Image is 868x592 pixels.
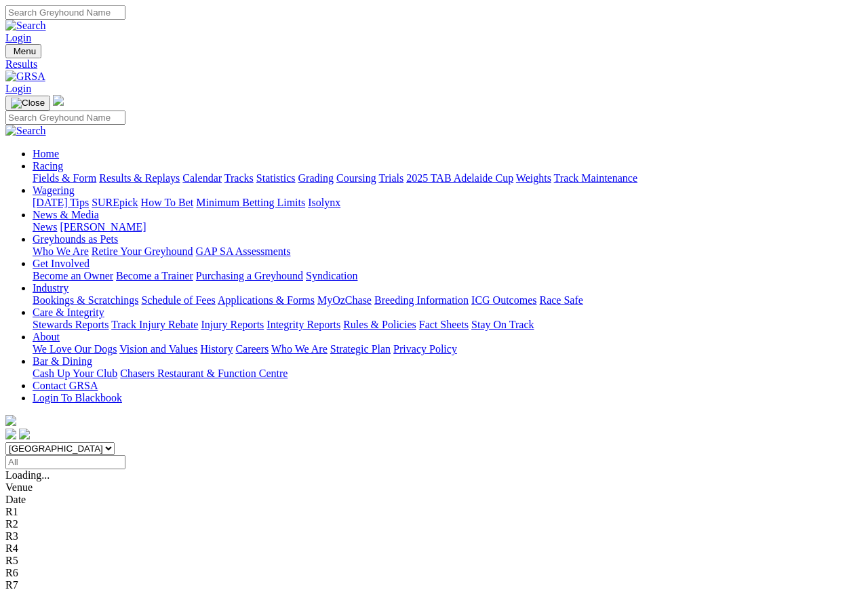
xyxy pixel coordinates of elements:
[33,368,863,380] div: Bar & Dining
[33,270,113,281] a: Become an Owner
[33,319,108,330] a: Stewards Reports
[5,506,863,518] div: R1
[119,343,197,355] a: Vision and Values
[343,319,416,330] a: Rules & Policies
[256,172,296,184] a: Statistics
[53,95,64,106] img: logo-grsa-white.png
[5,518,863,530] div: R2
[393,343,457,355] a: Privacy Policy
[33,355,92,367] a: Bar & Dining
[196,270,303,281] a: Purchasing a Greyhound
[378,172,403,184] a: Trials
[308,197,340,208] a: Isolynx
[33,294,863,307] div: Industry
[196,245,291,257] a: GAP SA Assessments
[33,184,75,196] a: Wagering
[33,197,863,209] div: Wagering
[271,343,328,355] a: Who We Are
[5,579,863,591] div: R7
[5,567,863,579] div: R6
[33,343,863,355] div: About
[516,172,551,184] a: Weights
[33,282,68,294] a: Industry
[235,343,269,355] a: Careers
[33,368,117,379] a: Cash Up Your Club
[92,197,138,208] a: SUREpick
[224,172,254,184] a: Tracks
[5,125,46,137] img: Search
[33,245,89,257] a: Who We Are
[196,197,305,208] a: Minimum Betting Limits
[471,294,536,306] a: ICG Outcomes
[33,221,863,233] div: News & Media
[92,245,193,257] a: Retire Your Greyhound
[33,392,122,403] a: Login To Blackbook
[267,319,340,330] a: Integrity Reports
[5,71,45,83] img: GRSA
[374,294,469,306] a: Breeding Information
[5,111,125,125] input: Search
[5,96,50,111] button: Toggle navigation
[33,307,104,318] a: Care & Integrity
[33,172,96,184] a: Fields & Form
[14,46,36,56] span: Menu
[554,172,637,184] a: Track Maintenance
[5,455,125,469] input: Select date
[5,469,50,481] span: Loading...
[471,319,534,330] a: Stay On Track
[419,319,469,330] a: Fact Sheets
[336,172,376,184] a: Coursing
[33,160,63,172] a: Racing
[5,429,16,439] img: facebook.svg
[111,319,198,330] a: Track Injury Rebate
[200,343,233,355] a: History
[33,148,59,159] a: Home
[5,20,46,32] img: Search
[141,197,194,208] a: How To Bet
[5,530,863,542] div: R3
[33,172,863,184] div: Racing
[5,44,41,58] button: Toggle navigation
[33,380,98,391] a: Contact GRSA
[33,294,138,306] a: Bookings & Scratchings
[539,294,583,306] a: Race Safe
[298,172,334,184] a: Grading
[33,245,863,258] div: Greyhounds as Pets
[99,172,180,184] a: Results & Replays
[19,429,30,439] img: twitter.svg
[5,5,125,20] input: Search
[5,481,863,494] div: Venue
[306,270,357,281] a: Syndication
[116,270,193,281] a: Become a Trainer
[33,270,863,282] div: Get Involved
[60,221,146,233] a: [PERSON_NAME]
[317,294,372,306] a: MyOzChase
[406,172,513,184] a: 2025 TAB Adelaide Cup
[33,258,90,269] a: Get Involved
[141,294,215,306] a: Schedule of Fees
[330,343,391,355] a: Strategic Plan
[5,555,863,567] div: R5
[5,58,863,71] a: Results
[33,209,99,220] a: News & Media
[33,343,117,355] a: We Love Our Dogs
[120,368,288,379] a: Chasers Restaurant & Function Centre
[5,415,16,426] img: logo-grsa-white.png
[201,319,264,330] a: Injury Reports
[11,98,45,108] img: Close
[218,294,315,306] a: Applications & Forms
[33,331,60,342] a: About
[5,542,863,555] div: R4
[33,197,89,208] a: [DATE] Tips
[33,319,863,331] div: Care & Integrity
[182,172,222,184] a: Calendar
[5,32,31,43] a: Login
[5,83,31,94] a: Login
[33,233,118,245] a: Greyhounds as Pets
[5,494,863,506] div: Date
[33,221,57,233] a: News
